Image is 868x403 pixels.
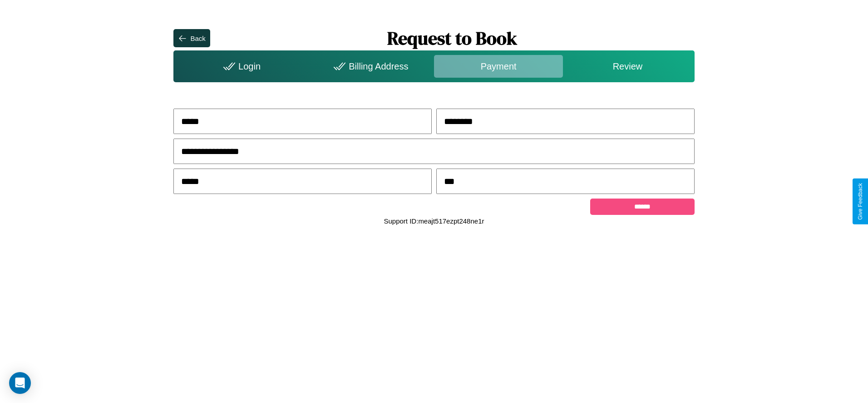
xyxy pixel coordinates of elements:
div: Payment [434,55,563,78]
div: Review [563,55,692,78]
div: Open Intercom Messenger [9,372,31,394]
button: Back [173,29,210,47]
div: Billing Address [305,55,434,78]
div: Give Feedback [857,183,863,220]
h1: Request to Book [210,26,695,50]
div: Login [176,55,305,78]
p: Support ID: meajt517ezpt248ne1r [384,215,484,227]
div: Back [190,35,205,42]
